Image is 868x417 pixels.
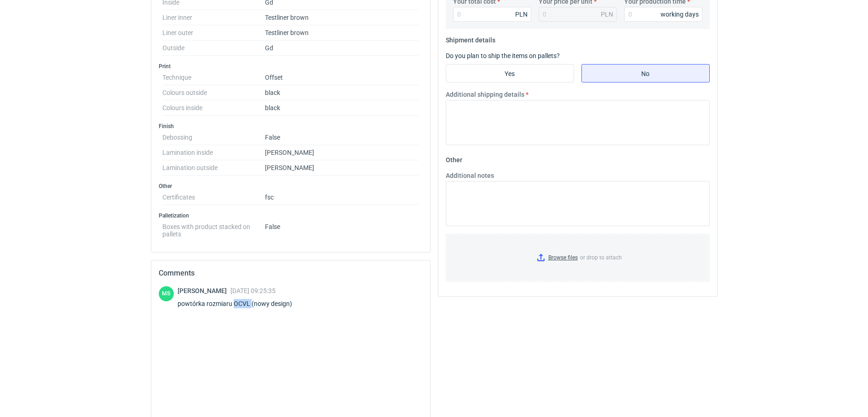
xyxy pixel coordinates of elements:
[446,64,574,82] label: Yes
[265,25,419,41] dd: Testliner brown
[162,130,265,145] dt: Debossing
[162,100,265,116] dt: Colours inside
[515,10,528,19] div: PLN
[162,41,265,56] dt: Outside
[265,70,419,85] dd: Offset
[162,70,265,85] dt: Technique
[446,234,709,281] label: or drop to attach
[162,25,265,41] dt: Liner outer
[162,85,265,100] dt: Colours outside
[661,10,699,19] div: working days
[624,7,702,22] input: 0
[162,145,265,160] dt: Lamination inside
[265,145,419,160] dd: [PERSON_NAME]
[265,85,419,100] dd: black
[265,10,419,25] dd: Testliner brown
[178,287,230,294] span: [PERSON_NAME]
[230,287,276,294] span: [DATE] 09:25:35
[446,153,462,164] legend: Other
[265,130,419,145] dd: False
[162,160,265,176] dt: Lamination outside
[159,123,423,130] h3: Finish
[446,90,524,99] label: Additional shipping details
[162,10,265,25] dt: Liner inner
[446,52,560,59] label: Do you plan to ship the items on pallets?
[265,160,419,176] dd: [PERSON_NAME]
[453,7,531,22] input: 0
[265,190,419,205] dd: fsc
[601,10,613,19] div: PLN
[159,286,174,301] div: Maciej Sikora
[581,64,710,82] label: No
[265,41,419,56] dd: Gd
[265,100,419,116] dd: black
[162,219,265,238] dt: Boxes with product stacked on pallets
[162,190,265,205] dt: Certificates
[265,219,419,238] dd: False
[446,33,495,44] legend: Shipment details
[159,182,423,190] h3: Other
[159,63,423,70] h3: Print
[178,299,303,308] div: powtórka rozmiaru OCVL (nowy design)
[446,171,494,180] label: Additional notes
[159,286,174,301] figcaption: MS
[159,268,423,279] h2: Comments
[159,212,423,219] h3: Palletization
